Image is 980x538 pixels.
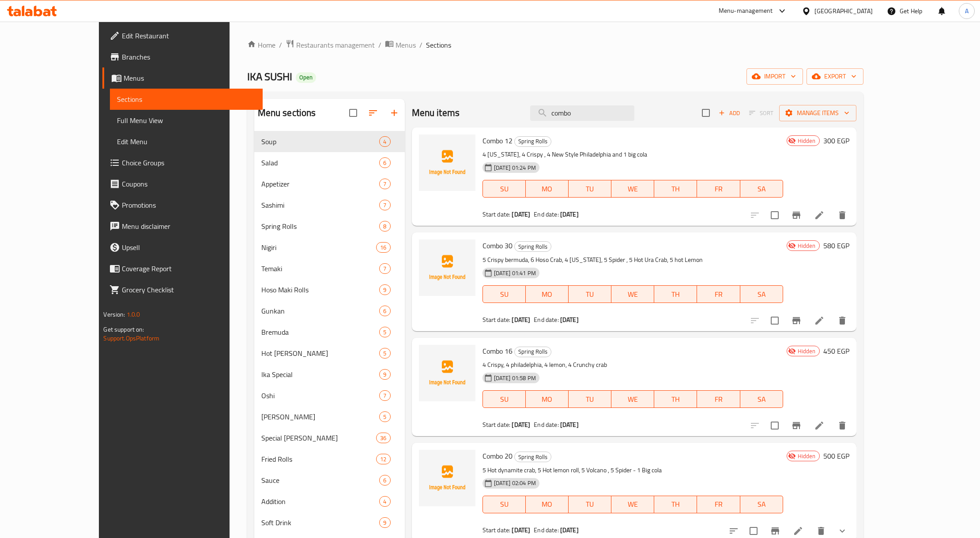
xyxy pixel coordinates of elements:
span: SU [486,393,522,406]
div: items [379,475,390,486]
span: Coverage Report [122,263,256,274]
button: Manage items [779,105,856,121]
div: [PERSON_NAME]5 [254,406,405,427]
span: Restaurants management [296,40,375,50]
button: FR [697,180,740,198]
div: Soft Drink9 [254,512,405,533]
span: [PERSON_NAME] [261,411,380,422]
button: MO [526,285,569,303]
span: 5 [380,413,390,421]
img: Combo 16 [419,345,475,401]
span: [DATE] 02:04 PM [490,479,539,487]
span: Sections [117,94,256,105]
span: 7 [380,201,390,209]
a: Edit menu item [814,210,825,220]
span: export [814,71,856,82]
span: MO [529,393,565,406]
div: Ika Special9 [254,364,405,385]
span: Select to update [765,206,784,224]
div: items [379,263,390,274]
span: TU [572,393,608,406]
span: TU [572,498,608,511]
span: MO [529,183,565,195]
img: Combo 20 [419,450,475,506]
div: Gunkan6 [254,300,405,321]
div: items [379,200,390,210]
span: Spring Rolls [515,347,551,357]
nav: Menu sections [254,127,405,537]
span: Select to update [765,311,784,330]
div: items [379,179,390,189]
span: Start date: [482,209,511,220]
button: Branch-specific-item [786,415,807,436]
div: Bremuda5 [254,321,405,343]
span: 6 [380,476,390,485]
span: Combo 30 [482,239,513,252]
button: TH [654,496,697,513]
li: / [419,40,422,50]
button: TH [654,390,697,408]
span: FR [701,498,736,511]
span: 7 [380,180,390,188]
span: Manage items [786,108,849,119]
span: End date: [534,524,558,536]
span: Select section first [743,106,779,120]
div: items [379,517,390,528]
span: 4 [380,497,390,506]
span: Hidden [794,452,819,460]
div: Oshi [261,390,380,401]
span: SA [744,393,780,406]
div: Bremuda [261,327,380,337]
button: TU [569,390,611,408]
span: 9 [380,286,390,294]
button: SU [482,496,526,513]
span: Start date: [482,419,511,430]
div: Sashimi [261,200,380,210]
span: Combo 16 [482,344,513,358]
div: Special [PERSON_NAME]36 [254,427,405,448]
span: SU [486,288,522,301]
h6: 300 EGP [823,134,849,147]
div: items [376,242,390,253]
button: SU [482,390,526,408]
span: Start date: [482,524,511,536]
button: TU [569,180,611,198]
b: [DATE] [512,524,530,536]
span: 9 [380,370,390,379]
button: Add section [384,102,405,123]
span: MO [529,498,565,511]
span: Hidden [794,137,819,145]
p: 5 Crispy bermuda, 6 Hoso Crab, 4 [US_STATE], 5 Spider , 5 Hot Ura Crab, 5 hot Lemon [482,254,783,265]
a: Edit menu item [793,526,803,536]
span: [DATE] 01:41 PM [490,269,539,277]
span: 7 [380,392,390,400]
span: Hoso Maki Rolls [261,284,380,295]
b: [DATE] [560,314,579,325]
span: SA [744,288,780,301]
span: 5 [380,328,390,336]
button: FR [697,496,740,513]
div: Menu-management [719,6,773,16]
div: Salad6 [254,152,405,173]
div: Addition [261,496,380,507]
span: Select all sections [344,104,362,122]
span: TH [658,498,694,511]
a: Menu disclaimer [102,216,263,237]
span: 6 [380,307,390,315]
a: Branches [102,46,263,67]
button: FR [697,390,740,408]
span: Appetizer [261,179,380,189]
p: 4 Crispy, 4 philadelphia, 4 lemon, 4 Crunchy crab [482,359,783,370]
div: Fried Rolls [261,454,377,464]
b: [DATE] [560,419,579,430]
span: Get support on: [103,324,144,335]
span: [DATE] 01:58 PM [490,374,539,382]
button: delete [832,310,853,331]
button: delete [832,205,853,226]
span: Select section [697,104,715,122]
div: items [379,136,390,147]
button: TU [569,285,611,303]
button: FR [697,285,740,303]
div: Temaki [261,263,380,274]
